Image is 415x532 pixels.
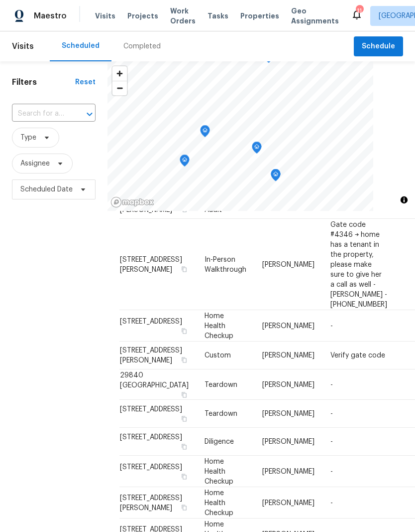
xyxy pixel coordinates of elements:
button: Copy Address [180,442,189,451]
span: Toggle attribution [401,194,407,205]
span: Verify gate code [330,352,385,359]
button: Copy Address [180,503,189,512]
span: Schedule [362,40,395,53]
span: Teardown [205,381,237,388]
a: Mapbox homepage [110,196,154,208]
button: Copy Address [180,205,189,214]
span: 29840 [GEOGRAPHIC_DATA] [120,371,189,388]
span: [PERSON_NAME] [262,381,314,388]
button: Copy Address [180,355,189,364]
span: Zoom out [112,81,127,95]
span: [PERSON_NAME] [262,438,314,445]
span: Maestro [34,11,67,21]
button: Schedule [354,36,403,57]
span: Properties [240,11,279,21]
span: Geo Assignments [291,6,339,26]
span: [STREET_ADDRESS][PERSON_NAME] [120,256,182,273]
span: - [330,438,333,445]
div: Reset [75,77,96,87]
span: [STREET_ADDRESS][PERSON_NAME] [120,347,182,364]
span: [STREET_ADDRESS][PERSON_NAME] [120,196,182,213]
span: Gate code #4346 → home has a tenant in the property, please make sure to give her a call as well ... [330,221,387,308]
button: Copy Address [180,414,189,423]
span: Diligence [205,438,234,445]
span: In-Person Walkthrough [205,256,246,273]
span: Assignee [20,159,50,169]
span: [STREET_ADDRESS][PERSON_NAME] [120,494,182,511]
div: Map marker [200,125,210,141]
span: [STREET_ADDRESS] [120,406,182,413]
span: Type [20,133,36,143]
span: Custom [205,352,231,359]
span: [PERSON_NAME] [262,410,314,417]
span: [STREET_ADDRESS] [120,318,182,325]
span: Projects [127,11,158,21]
button: Copy Address [180,472,189,481]
button: Copy Address [180,326,189,335]
div: Map marker [252,142,262,157]
h1: Filters [12,77,75,87]
span: Teardown [205,410,237,417]
span: [PERSON_NAME] [262,499,314,506]
span: - [330,499,333,506]
span: Tasks [207,12,228,19]
button: Copy Address [180,264,189,273]
span: Home Health Checkup [205,458,233,485]
span: Home Health Checkup [205,312,233,339]
div: Map marker [271,169,281,184]
span: Scheduled Date [20,184,73,194]
span: Work Orders [170,6,196,26]
button: Open [83,107,97,121]
span: - [330,381,333,388]
canvas: Map [107,61,373,211]
div: Map marker [180,155,190,170]
div: Scheduled [62,41,100,51]
span: Visits [12,35,34,57]
span: New Listing Audit [205,196,242,213]
button: Zoom in [112,66,127,81]
span: [PERSON_NAME] [262,352,314,359]
div: Completed [123,41,161,51]
input: Search for an address... [12,106,68,122]
button: Toggle attribution [398,194,410,206]
span: Home Health Checkup [205,489,233,516]
span: [STREET_ADDRESS] [120,463,182,470]
div: 11 [356,6,363,16]
button: Zoom out [112,81,127,95]
span: - [330,410,333,417]
span: [PERSON_NAME] [262,468,314,475]
span: [PERSON_NAME] [262,261,314,268]
span: [STREET_ADDRESS] [120,434,182,441]
span: - [330,322,333,329]
button: Copy Address [180,390,189,399]
span: Visits [95,11,115,21]
span: - [330,468,333,475]
span: [PERSON_NAME] [262,322,314,329]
